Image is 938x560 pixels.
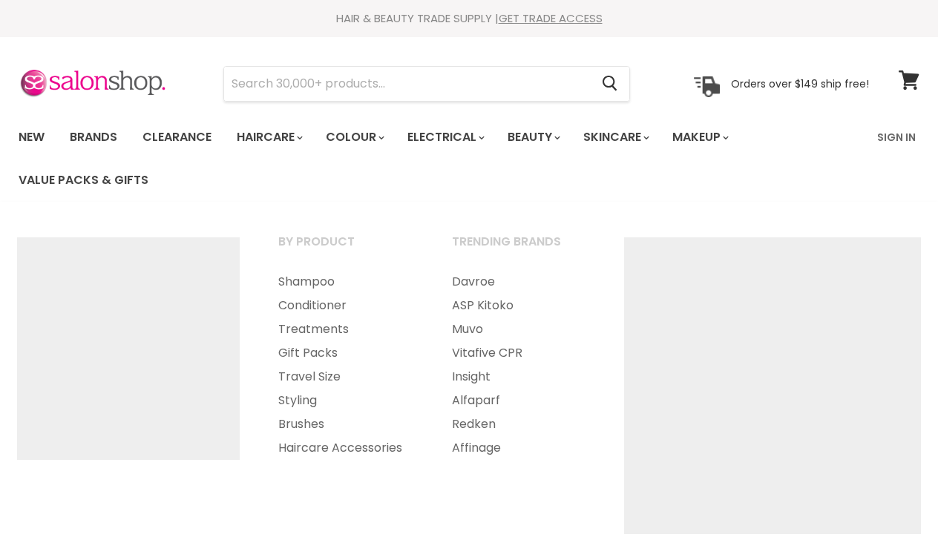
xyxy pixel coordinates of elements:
[496,122,569,153] a: Beauty
[433,341,604,365] a: Vitafive CPR
[590,67,629,101] button: Search
[226,122,312,153] a: Haircare
[433,317,604,341] a: Muvo
[661,122,738,153] a: Makeup
[260,436,430,460] a: Haircare Accessories
[224,67,590,101] input: Search
[260,341,430,365] a: Gift Packs
[7,116,868,202] ul: Main menu
[572,122,658,153] a: Skincare
[59,122,128,153] a: Brands
[131,122,223,153] a: Clearance
[260,270,430,460] ul: Main menu
[731,76,869,90] p: Orders over $149 ship free!
[433,365,604,389] a: Insight
[868,122,925,153] a: Sign In
[260,412,430,436] a: Brushes
[499,10,603,26] a: GET TRADE ACCESS
[260,294,430,317] a: Conditioner
[260,230,430,267] a: By Product
[396,122,493,153] a: Electrical
[7,122,56,153] a: New
[260,317,430,341] a: Treatments
[433,412,604,436] a: Redken
[433,270,604,294] a: Davroe
[315,122,393,153] a: Colour
[433,436,604,460] a: Affinage
[433,389,604,412] a: Alfaparf
[260,389,430,412] a: Styling
[223,66,630,102] form: Product
[7,165,160,196] a: Value Packs & Gifts
[433,294,604,317] a: ASP Kitoko
[260,270,430,294] a: Shampoo
[260,365,430,389] a: Travel Size
[433,230,604,267] a: Trending Brands
[433,270,604,460] ul: Main menu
